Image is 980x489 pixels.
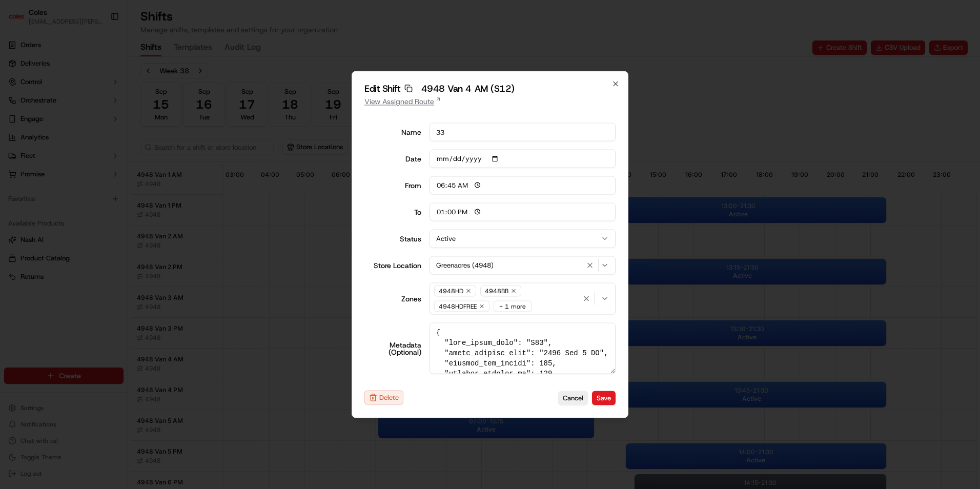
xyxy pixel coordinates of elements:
[439,287,463,295] span: 4948HD
[10,41,187,57] p: Welcome 👋
[10,150,18,158] div: 📗
[35,108,130,116] div: We're available if you need us!
[364,84,616,93] h2: Edit Shift
[10,98,29,116] img: 1736555255976-a54dd68f-1ca7-489b-9aae-adbdc363a1c4
[421,84,515,93] span: 4948 Van 4 AM (S12)
[97,149,165,159] span: API Documentation
[436,261,494,270] span: Greenacres (4948)
[174,101,187,113] button: Start new chat
[35,98,168,108] div: Start new chat
[87,150,95,158] div: 💻
[439,302,477,311] span: 4948HDFREE
[364,182,421,189] div: From
[364,235,421,242] label: Status
[72,173,124,181] a: Powered byPylon
[364,155,421,162] label: Date
[6,145,83,163] a: 📗Knowledge Base
[592,391,616,405] button: Save
[494,301,532,312] div: + 1 more
[10,10,31,31] img: Nash
[102,174,124,181] span: Pylon
[27,66,185,77] input: Got a question? Start typing here...
[21,149,78,159] span: Knowledge Base
[364,209,421,216] div: To
[364,295,421,302] label: Zones
[430,123,616,141] input: Shift name
[430,283,616,315] button: 4948HD4948BB4948HDFREE+ 1 more
[364,129,421,136] label: Name
[364,391,403,405] button: Delete
[364,341,421,356] label: Metadata (Optional)
[364,262,421,269] label: Store Location
[83,145,169,163] a: 💻API Documentation
[430,256,616,275] button: Greenacres (4948)
[430,323,616,374] textarea: { "lore_ipsum_dolo": "S83", "ametc_adipisc_elit": "2496 Sed 5 DO", "eiusmod_tem_incidi": 185, "ut...
[485,287,508,295] span: 4948BB
[364,96,616,107] a: View Assigned Route
[558,391,588,405] button: Cancel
